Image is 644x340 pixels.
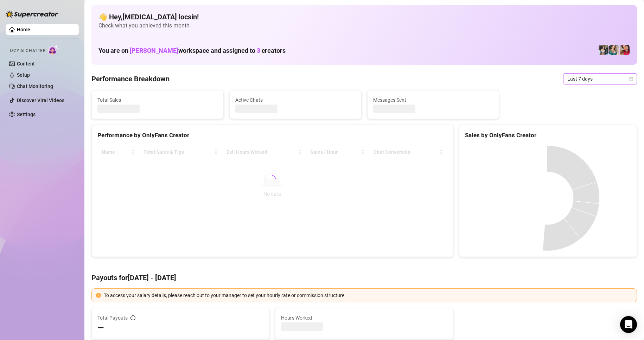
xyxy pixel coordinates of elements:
h4: 👋 Hey, [MEDICAL_DATA] locsin ! [98,12,630,22]
a: Settings [17,112,36,117]
a: Chat Monitoring [17,83,53,89]
img: AI Chatter [48,45,59,55]
span: Messages Sent [373,96,493,104]
img: Vanessa [620,45,630,55]
span: Total Sales [97,96,218,104]
span: info-circle [130,315,135,320]
div: To access your salary details, please reach out to your manager to set your hourly rate or commis... [104,291,632,299]
img: Zaddy [609,45,619,55]
span: exclamation-circle [96,293,101,298]
span: loading [268,175,276,183]
h4: Payouts for [DATE] - [DATE] [91,273,637,283]
a: Home [17,27,30,32]
span: — [97,322,104,334]
span: calendar [629,77,633,81]
a: Content [17,61,35,67]
img: logo-BBDzfeDw.svg [6,11,58,18]
span: Active Chats [235,96,356,104]
a: Setup [17,72,30,78]
img: Katy [599,45,608,55]
span: Hours Worked [281,314,447,322]
span: Total Payouts [97,314,128,322]
span: 3 [257,47,260,54]
h4: Performance Breakdown [91,74,170,84]
span: Izzy AI Chatter [10,48,45,54]
span: Last 7 days [567,74,633,84]
a: Discover Viral Videos [17,97,64,103]
div: Performance by OnlyFans Creator [97,131,447,140]
div: Open Intercom Messenger [620,316,637,333]
div: Sales by OnlyFans Creator [465,131,631,140]
h1: You are on workspace and assigned to creators [98,47,286,55]
span: Check what you achieved this month [98,22,630,30]
span: [PERSON_NAME] [130,47,178,54]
